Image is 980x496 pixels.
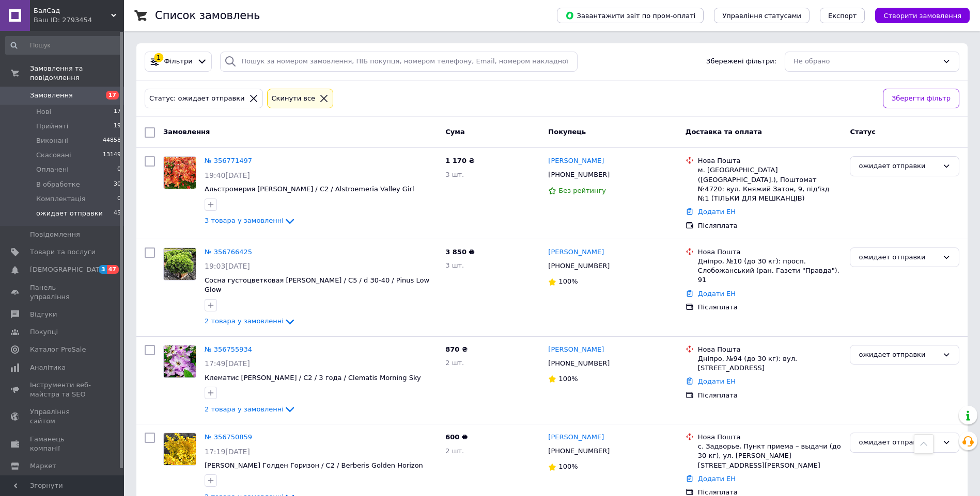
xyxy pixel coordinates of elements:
[30,265,106,274] span: [DEMOGRAPHIC_DATA]
[99,265,107,274] span: 3
[548,247,604,257] a: [PERSON_NAME]
[270,93,318,104] div: Cкинути все
[205,433,252,441] a: № 356750859
[164,57,193,67] span: Фільтри
[558,375,578,383] span: 100%
[698,433,842,442] div: Нова Пошта
[163,156,196,189] a: Фото товару
[205,217,284,224] span: 3 товара у замовленні
[220,52,578,72] input: Пошук за номером замовлення, ПІБ покупця, номером телефону, Email, номером накладної
[557,8,704,23] button: Завантажити звіт по пром-оплаті
[445,345,468,353] span: 870 ₴
[34,6,111,15] span: БалСад
[163,247,196,280] a: Фото товару
[714,8,810,23] button: Управління статусами
[698,257,842,285] div: Дніпро, №10 (до 30 кг): просп. Слобожанський (ран. Газети "Правда"), 91
[147,93,247,104] div: Статус: ожидает отправки
[30,461,56,471] span: Маркет
[36,180,80,189] span: В обработке
[36,194,85,204] span: Комплектація
[859,437,938,448] div: ожидает отправки
[103,136,121,145] span: 44858
[164,433,196,465] img: Фото товару
[706,57,776,67] span: Збережені фільтри:
[722,12,801,20] span: Управління статусами
[698,345,842,354] div: Нова Пошта
[565,11,695,20] span: Завантажити звіт по пром-оплаті
[154,53,163,62] div: 1
[205,374,421,382] span: Клематис [PERSON_NAME] / С2 / 3 года / Clematis Morning Sky
[205,276,429,294] a: Сосна густоцветковая [PERSON_NAME] / С5 / d 30-40 / Pinus Low Glow
[859,350,938,360] div: ожидает отправки
[883,89,959,109] button: Зберегти фільтр
[698,303,842,312] div: Післяплата
[548,171,610,178] span: [PHONE_NUMBER]
[34,15,124,25] div: Ваш ID: 2793454
[205,185,414,193] a: Альстромерия [PERSON_NAME] / С2 / Alstroemeria Valley Girl
[859,161,938,172] div: ожидает отправки
[30,91,73,100] span: Замовлення
[205,248,252,256] a: № 356766425
[114,107,121,117] span: 17
[205,461,423,469] a: [PERSON_NAME] Голден Горизон / С2 / Berberis Golden Horizon
[698,475,736,483] a: Додати ЕН
[558,462,578,470] span: 100%
[205,317,284,325] span: 2 товара у замовленні
[107,265,119,274] span: 47
[114,209,121,218] span: 45
[548,447,610,455] span: [PHONE_NUMBER]
[698,354,842,373] div: Дніпро, №94 (до 30 кг): вул. [STREET_ADDRESS]
[698,247,842,257] div: Нова Пошта
[794,56,938,67] div: Не обрано
[205,345,252,353] a: № 356755934
[36,107,51,117] span: Нові
[205,448,250,456] span: 17:19[DATE]
[445,261,464,269] span: 3 шт.
[30,283,96,302] span: Панель управління
[548,156,604,166] a: [PERSON_NAME]
[828,12,857,20] span: Експорт
[698,290,736,297] a: Додати ЕН
[155,9,260,22] h1: Список замовлень
[117,165,121,174] span: 0
[698,156,842,166] div: Нова Пошта
[445,157,474,164] span: 1 170 ₴
[30,435,96,453] span: Гаманець компанії
[163,345,196,378] a: Фото товару
[698,391,842,400] div: Післяплата
[892,93,951,104] span: Зберегти фільтр
[205,171,250,179] span: 19:40[DATE]
[164,345,196,377] img: Фото товару
[30,230,80,239] span: Повідомлення
[205,217,296,224] a: 3 товара у замовленні
[558,187,606,194] span: Без рейтингу
[548,262,610,270] span: [PHONE_NUMBER]
[548,345,604,355] a: [PERSON_NAME]
[164,248,196,280] img: Фото товару
[36,165,69,174] span: Оплачені
[548,433,604,442] a: [PERSON_NAME]
[445,128,464,136] span: Cума
[30,363,66,372] span: Аналітика
[698,166,842,203] div: м. [GEOGRAPHIC_DATA] ([GEOGRAPHIC_DATA].), Поштомат №4720: вул. Княжий Затон, 9, під'їзд №1 (ТІЛЬ...
[445,447,464,455] span: 2 шт.
[686,128,762,136] span: Доставка та оплата
[30,327,58,337] span: Покупці
[205,359,250,368] span: 17:49[DATE]
[883,12,961,20] span: Створити замовлення
[850,128,876,136] span: Статус
[865,11,970,19] a: Створити замовлення
[164,157,196,189] img: Фото товару
[445,359,464,367] span: 2 шт.
[205,262,250,270] span: 19:03[DATE]
[445,248,474,256] span: 3 850 ₴
[30,407,96,426] span: Управління сайтом
[36,136,68,145] span: Виконані
[445,433,468,441] span: 600 ₴
[103,151,121,160] span: 13149
[163,128,210,136] span: Замовлення
[205,405,284,413] span: 2 товара у замовленні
